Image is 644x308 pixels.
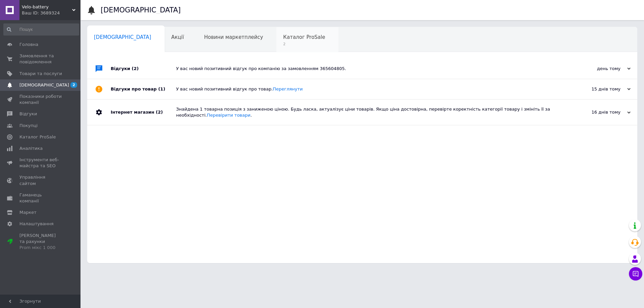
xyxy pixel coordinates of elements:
div: 16 днів тому [563,109,631,115]
div: Відгуки [111,59,176,79]
h1: [DEMOGRAPHIC_DATA] [101,6,181,14]
button: Чат з покупцем [629,267,642,281]
span: Товари та послуги [19,71,62,77]
span: Новини маркетплейсу [204,34,263,40]
div: Знайдена 1 товарна позиція з заниженою ціною. Будь ласка, актуалізує ціни товарів. Якщо ціна дост... [176,106,563,118]
span: Акції [171,34,184,40]
span: (2) [156,110,163,115]
div: день тому [563,66,631,72]
span: Налаштування [19,221,54,227]
span: Показники роботи компанії [19,94,62,106]
span: Відгуки [19,111,37,117]
div: Відгуки про товар [111,79,176,99]
span: (2) [132,66,139,71]
span: Покупці [19,123,38,129]
div: 15 днів тому [563,86,631,92]
span: Каталог ProSale [283,34,325,40]
span: Каталог ProSale [19,134,56,140]
span: Замовлення та повідомлення [19,53,62,65]
a: Переглянути [273,86,303,91]
span: Маркет [19,209,37,215]
span: (1) [158,86,165,91]
span: Головна [19,42,38,48]
span: [DEMOGRAPHIC_DATA] [94,34,151,40]
span: Управління сайтом [19,174,62,186]
span: Velo-battery [22,4,72,10]
span: Інструменти веб-майстра та SEO [19,157,62,169]
span: Аналітика [19,145,43,151]
span: 2 [283,42,325,47]
input: Пошук [3,23,79,36]
span: Гаманець компанії [19,192,62,204]
span: [PERSON_NAME] та рахунки [19,233,62,251]
span: 2 [70,82,77,88]
div: Інтернет магазин [111,100,176,125]
span: [DEMOGRAPHIC_DATA] [19,82,69,88]
div: Prom мікс 1 000 [19,245,62,251]
div: У вас новий позитивний відгук про товар. [176,86,563,92]
a: Перевірити товари [207,113,251,118]
div: Ваш ID: 3689324 [22,10,80,16]
div: У вас новий позитивний відгук про компанію за замовленням 365604805. [176,66,563,72]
